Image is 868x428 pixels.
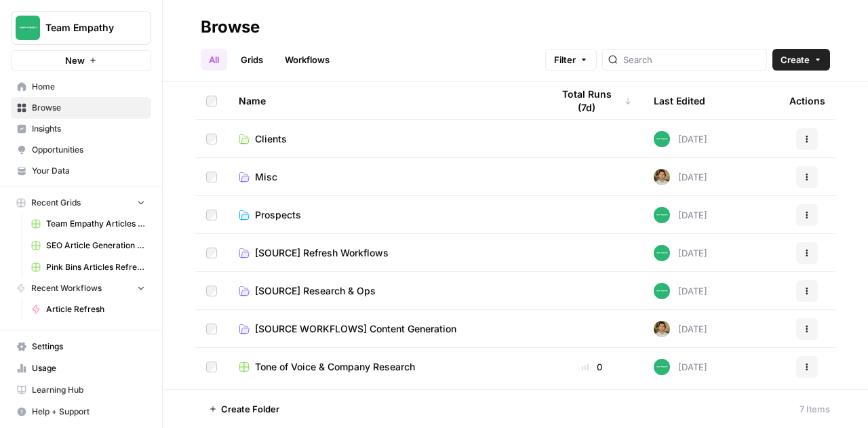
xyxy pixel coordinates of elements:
[11,11,151,45] button: Workspace: Team Empathy
[11,50,151,71] button: New
[221,402,279,416] span: Create Folder
[772,49,830,71] button: Create
[46,239,145,252] span: SEO Article Generation Grid - Uncharted Influencer Agency
[239,82,530,119] div: Name
[654,321,707,337] div: [DATE]
[654,131,707,147] div: [DATE]
[32,341,145,353] span: Settings
[239,208,530,222] a: Prospects
[255,360,415,374] span: Tone of Voice & Company Research
[654,321,670,337] img: 9peqd3ak2lieyojmlm10uxo82l57
[11,357,151,379] a: Usage
[45,21,127,35] span: Team Empathy
[800,402,830,416] div: 7 Items
[255,170,277,184] span: Misc
[255,132,287,146] span: Clients
[654,245,707,261] div: [DATE]
[32,384,145,396] span: Learning Hub
[654,359,707,375] div: [DATE]
[623,53,761,66] input: Search
[65,54,85,67] span: New
[654,207,707,223] div: [DATE]
[239,284,530,298] a: [SOURCE] Research & Ops
[46,303,145,315] span: Article Refresh
[239,170,530,184] a: Misc
[255,208,301,222] span: Prospects
[11,118,151,140] a: Insights
[654,283,707,299] div: [DATE]
[781,53,810,66] span: Create
[545,49,597,71] button: Filter
[654,82,705,119] div: Last Edited
[201,16,260,38] div: Browse
[552,82,632,119] div: Total Runs (7d)
[25,256,151,278] a: Pink Bins Articles Refresh Grid
[239,360,530,374] a: Tone of Voice & Company Research
[654,169,670,185] img: 9peqd3ak2lieyojmlm10uxo82l57
[654,207,670,223] img: wwg0kvabo36enf59sssm51gfoc5r
[654,245,670,261] img: wwg0kvabo36enf59sssm51gfoc5r
[31,197,81,209] span: Recent Grids
[239,132,530,146] a: Clients
[233,49,271,71] a: Grids
[32,123,145,135] span: Insights
[255,246,389,260] span: [SOURCE] Refresh Workflows
[11,336,151,357] a: Settings
[32,81,145,93] span: Home
[239,246,530,260] a: [SOURCE] Refresh Workflows
[277,49,338,71] a: Workflows
[11,193,151,213] button: Recent Grids
[11,160,151,182] a: Your Data
[255,322,456,336] span: [SOURCE WORKFLOWS] Content Generation
[239,322,530,336] a: [SOURCE WORKFLOWS] Content Generation
[46,218,145,230] span: Team Empathy Articles Refresh Grid
[11,278,151,298] button: Recent Workflows
[11,379,151,401] a: Learning Hub
[789,82,825,119] div: Actions
[32,102,145,114] span: Browse
[654,283,670,299] img: wwg0kvabo36enf59sssm51gfoc5r
[11,139,151,161] a: Opportunities
[32,165,145,177] span: Your Data
[201,398,288,420] button: Create Folder
[25,298,151,320] a: Article Refresh
[654,131,670,147] img: wwg0kvabo36enf59sssm51gfoc5r
[654,359,670,375] img: wwg0kvabo36enf59sssm51gfoc5r
[552,360,632,374] div: 0
[201,49,227,71] a: All
[31,282,102,294] span: Recent Workflows
[25,213,151,235] a: Team Empathy Articles Refresh Grid
[32,362,145,374] span: Usage
[16,16,40,40] img: Team Empathy Logo
[11,97,151,119] a: Browse
[11,76,151,98] a: Home
[32,144,145,156] span: Opportunities
[654,169,707,185] div: [DATE]
[255,284,376,298] span: [SOURCE] Research & Ops
[46,261,145,273] span: Pink Bins Articles Refresh Grid
[11,401,151,423] button: Help + Support
[25,235,151,256] a: SEO Article Generation Grid - Uncharted Influencer Agency
[32,406,145,418] span: Help + Support
[554,53,576,66] span: Filter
